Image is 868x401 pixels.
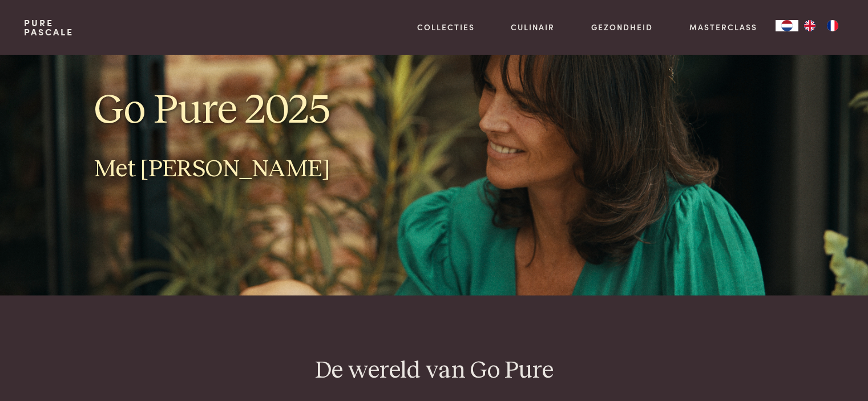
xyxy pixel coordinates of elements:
[776,20,798,31] div: Language
[689,21,757,33] a: Masterclass
[776,20,844,31] aside: Language selected: Nederlands
[821,20,844,31] a: FR
[511,21,555,33] a: Culinair
[24,18,74,37] a: PurePascale
[94,85,425,136] h1: Go Pure 2025
[798,20,844,31] ul: Language list
[798,20,821,31] a: EN
[94,155,425,185] h2: Met [PERSON_NAME]
[24,356,843,386] h2: De wereld van Go Pure
[776,20,798,31] a: NL
[591,21,653,33] a: Gezondheid
[417,21,475,33] a: Collecties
